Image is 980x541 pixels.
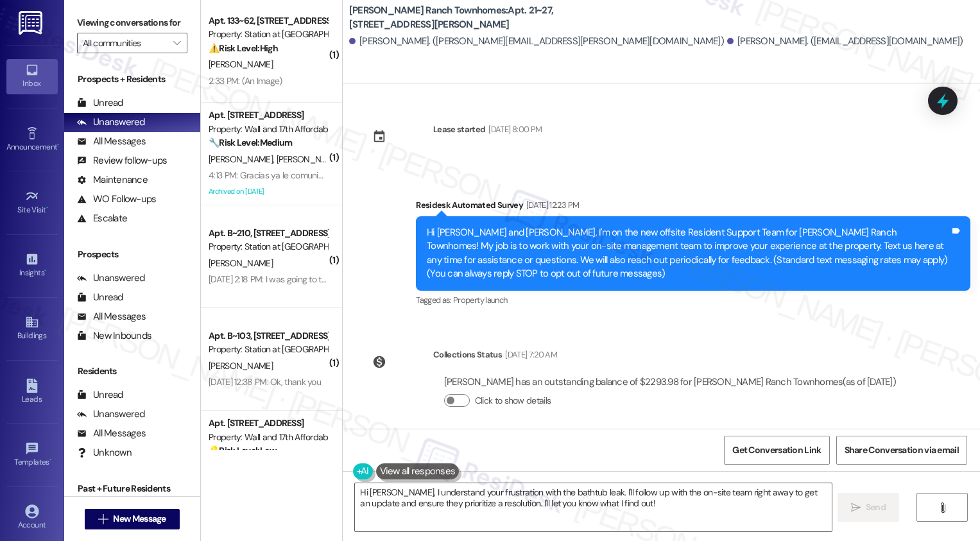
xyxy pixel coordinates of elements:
[77,154,167,167] div: Review follow-ups
[427,226,950,281] div: Hi [PERSON_NAME] and [PERSON_NAME], I'm on the new offsite Resident Support Team for [PERSON_NAME...
[77,173,148,187] div: Maintenance
[355,483,832,531] textarea: Hi [PERSON_NAME], I understand your frustration with the bathtub leak. I'll follow up with the on...
[209,28,327,41] div: Property: Station at [GEOGRAPHIC_DATA][PERSON_NAME]
[845,443,959,457] span: Share Conversation via email
[209,137,292,148] strong: 🔧 Risk Level: Medium
[77,388,123,402] div: Unread
[77,329,151,343] div: New Inbounds
[209,42,278,54] strong: ⚠️ Risk Level: High
[444,375,896,389] div: [PERSON_NAME] has an outstanding balance of $2293.98 for [PERSON_NAME] Ranch Townhomes (as of [DA...
[77,310,146,323] div: All Messages
[485,123,542,136] div: [DATE] 8:00 PM
[838,493,900,522] button: Send
[19,11,45,35] img: ResiDesk Logo
[866,501,886,514] span: Send
[77,427,146,440] div: All Messages
[207,184,329,200] div: Archived on [DATE]
[6,248,58,283] a: Insights •
[209,416,327,430] div: Apt. [STREET_ADDRESS]
[6,59,58,94] a: Inbox
[77,212,127,225] div: Escalate
[724,436,829,465] button: Get Conversation Link
[6,375,58,409] a: Leads
[209,329,327,343] div: Apt. B~103, [STREET_ADDRESS]
[209,360,273,372] span: [PERSON_NAME]
[77,291,123,304] div: Unread
[433,348,502,361] div: Collections Status
[209,227,327,240] div: Apt. B~210, [STREET_ADDRESS]
[64,365,200,378] div: Residents
[6,501,58,535] a: Account
[46,203,48,212] span: •
[64,248,200,261] div: Prospects
[209,108,327,122] div: Apt. [STREET_ADDRESS]
[77,13,187,33] label: Viewing conversations for
[77,408,145,421] div: Unanswered
[209,14,327,28] div: Apt. 133~62, [STREET_ADDRESS]
[209,169,768,181] div: 4:13 PM: Gracias ya le comunique a [PERSON_NAME] que fue en otro lugar que me chocaron el auto. N...
[851,502,861,513] i: 
[77,96,123,110] div: Unread
[83,33,167,53] input: All communities
[77,193,156,206] div: WO Follow-ups
[209,343,327,356] div: Property: Station at [GEOGRAPHIC_DATA][PERSON_NAME]
[6,311,58,346] a: Buildings
[475,394,551,408] label: Click to show details
[77,271,145,285] div: Unanswered
[209,240,327,253] div: Property: Station at [GEOGRAPHIC_DATA][PERSON_NAME]
[113,512,166,526] span: New Message
[209,153,277,165] span: [PERSON_NAME]
[433,123,486,136] div: Lease started
[453,295,507,305] span: Property launch
[209,431,327,444] div: Property: Wall and 17th Affordable
[6,185,58,220] a: Site Visit •
[77,135,146,148] div: All Messages
[44,266,46,275] span: •
[276,153,347,165] span: [PERSON_NAME] B
[938,502,947,513] i: 
[85,509,180,529] button: New Message
[49,456,51,465] span: •
[209,376,321,388] div: [DATE] 12:38 PM: Ok, thank you
[57,141,59,150] span: •
[98,514,108,524] i: 
[732,443,821,457] span: Get Conversation Link
[209,445,277,456] strong: 💡 Risk Level: Low
[416,198,970,216] div: Residesk Automated Survey
[173,38,180,48] i: 
[209,273,904,285] div: [DATE] 2:18 PM: I was going to take a picture of the license plate but I wasn't able to, I got ne...
[727,35,963,48] div: [PERSON_NAME]. ([EMAIL_ADDRESS][DOMAIN_NAME])
[836,436,967,465] button: Share Conversation via email
[349,35,724,48] div: [PERSON_NAME]. ([PERSON_NAME][EMAIL_ADDRESS][PERSON_NAME][DOMAIN_NAME])
[64,482,200,495] div: Past + Future Residents
[77,116,145,129] div: Unanswered
[349,4,606,31] b: [PERSON_NAME] Ranch Townhomes: Apt. 21~27, [STREET_ADDRESS][PERSON_NAME]
[209,257,273,269] span: [PERSON_NAME]
[209,58,273,70] span: [PERSON_NAME]
[64,73,200,86] div: Prospects + Residents
[77,446,132,459] div: Unknown
[209,75,282,87] div: 2:33 PM: (An Image)
[502,348,557,361] div: [DATE] 7:20 AM
[523,198,579,212] div: [DATE] 12:23 PM
[209,123,327,136] div: Property: Wall and 17th Affordable
[416,291,970,309] div: Tagged as:
[6,438,58,472] a: Templates •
